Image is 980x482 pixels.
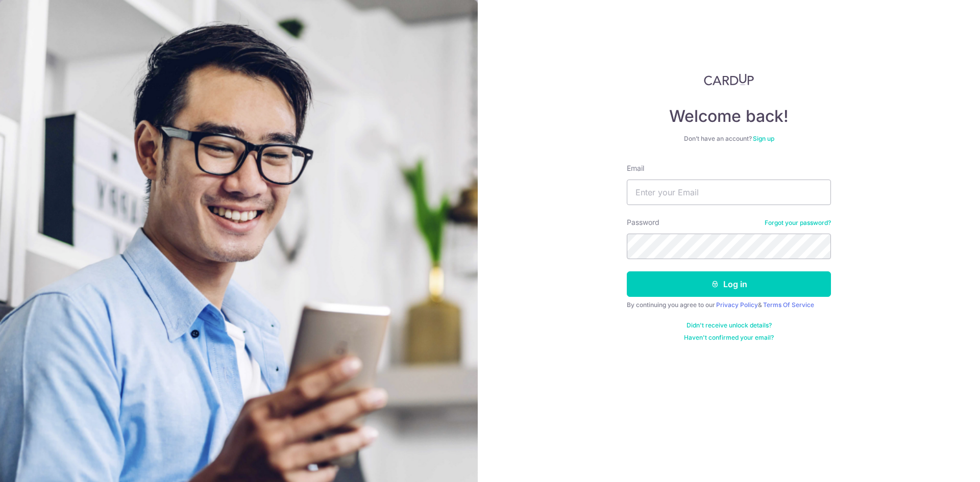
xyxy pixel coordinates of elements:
div: By continuing you agree to our & [627,301,831,309]
button: Log in [627,271,831,297]
a: Forgot your password? [765,219,831,227]
img: CardUp Logo [704,73,754,86]
a: Terms Of Service [763,301,814,309]
a: Sign up [753,135,774,142]
input: Enter your Email [627,180,831,205]
h4: Welcome back! [627,106,831,126]
label: Password [627,217,659,227]
a: Haven't confirmed your email? [684,334,774,342]
a: Privacy Policy [716,301,758,309]
div: Don’t have an account? [627,135,831,143]
a: Didn't receive unlock details? [687,321,772,329]
label: Email [627,163,644,173]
